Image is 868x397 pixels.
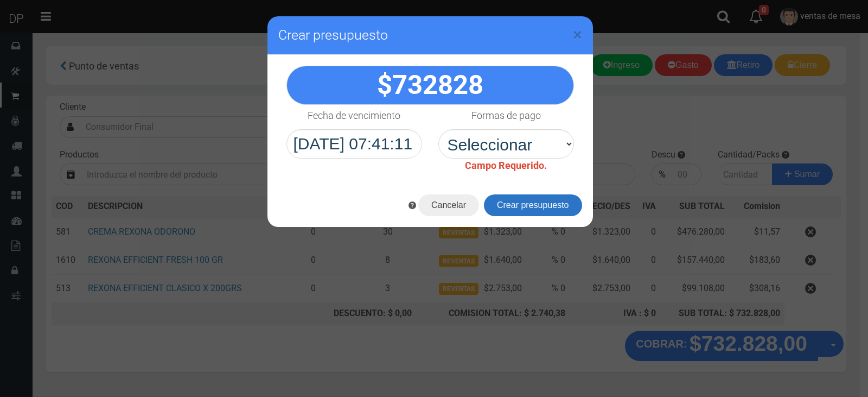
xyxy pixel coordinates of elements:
span: Campo Requerido. [465,160,547,171]
h4: Fecha de vencimiento [308,110,400,121]
h4: Formas de pago [471,110,541,121]
button: Close [573,26,582,43]
span: 732828 [392,70,483,100]
strong: $ [377,70,483,100]
span: × [573,24,582,45]
button: Cancelar [418,194,479,216]
h3: Crear presupuesto [278,27,582,43]
button: Crear presupuesto [484,194,582,216]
